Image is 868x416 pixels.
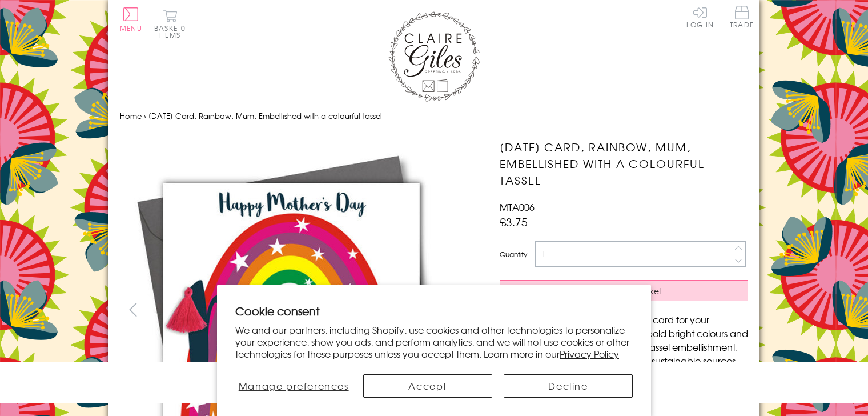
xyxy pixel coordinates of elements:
[500,249,527,259] label: Quantity
[120,23,142,33] span: Menu
[500,139,748,188] h1: [DATE] Card, Rainbow, Mum, Embellished with a colourful tassel
[504,374,633,398] button: Decline
[686,6,714,28] a: Log In
[235,324,633,359] p: We and our partners, including Shopify, use cookies and other technologies to personalize your ex...
[154,9,186,38] button: Basket0 items
[144,110,146,121] span: ›
[560,347,619,361] a: Privacy Policy
[500,214,528,230] span: £3.75
[120,110,142,121] a: Home
[120,297,146,322] button: prev
[159,23,186,40] span: 0 items
[120,7,142,31] button: Menu
[363,374,492,398] button: Accept
[148,110,382,121] span: [DATE] Card, Rainbow, Mum, Embellished with a colourful tassel
[235,303,633,319] h2: Cookie consent
[730,6,754,30] a: Trade
[730,6,754,28] span: Trade
[500,280,748,301] button: Add to Basket
[239,379,349,393] span: Manage preferences
[388,11,480,102] img: Claire Giles Greetings Cards
[500,200,535,214] span: MTA006
[235,374,352,398] button: Manage preferences
[120,105,748,128] nav: breadcrumbs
